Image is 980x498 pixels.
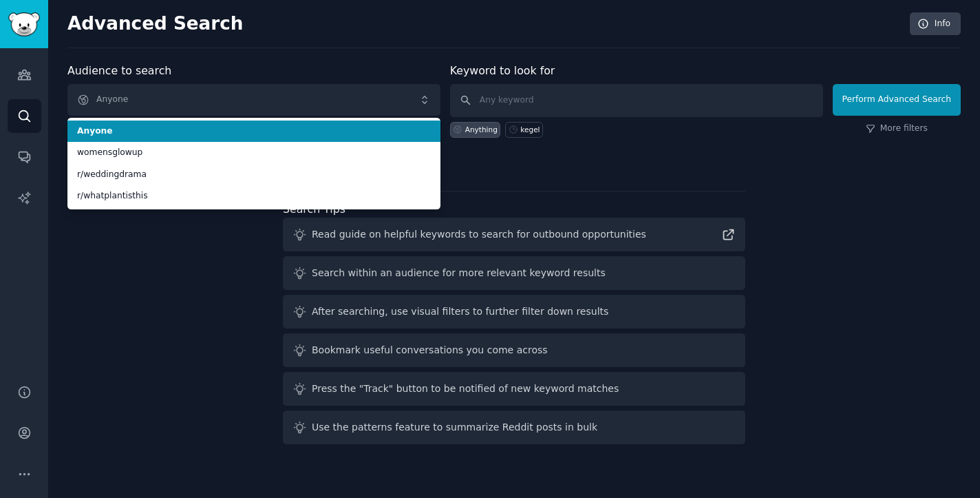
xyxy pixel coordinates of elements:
[312,304,608,319] div: After searching, use visual filters to further filter down results
[312,420,597,435] div: Use the patterns feature to summarize Reddit posts in bulk
[8,12,40,37] img: GummySearch logo
[67,13,902,35] h2: Advanced Search
[67,84,440,116] button: Anyone
[450,64,555,77] label: Keyword to look for
[312,266,606,280] div: Search within an audience for more relevant keyword results
[77,125,431,138] span: Anyone
[465,125,498,134] div: Anything
[77,190,431,203] span: r/whatplantisthis
[312,227,646,242] div: Read guide on helpful keywords to search for outbound opportunities
[283,203,345,216] label: Search Tips
[910,12,961,36] a: Info
[312,382,619,396] div: Press the "Track" button to be notified of new keyword matches
[520,125,540,134] div: kegel
[866,123,928,135] a: More filters
[450,84,823,117] input: Any keyword
[67,64,171,77] label: Audience to search
[312,343,548,357] div: Bookmark useful conversations you come across
[77,169,431,181] span: r/weddingdrama
[67,118,440,209] ul: Anyone
[833,84,961,116] button: Perform Advanced Search
[77,147,431,159] span: womensglowup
